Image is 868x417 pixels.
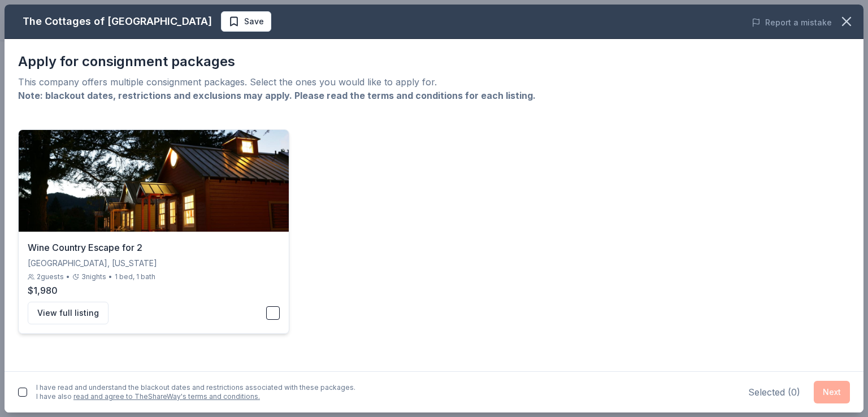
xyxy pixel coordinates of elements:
span: 3 nights [81,272,106,281]
div: [GEOGRAPHIC_DATA], [US_STATE] [28,257,280,270]
div: Selected ( 0 ) [748,385,800,399]
div: This company offers multiple consignment packages. Select the ones you would like to apply for. [18,75,850,89]
div: Note: blackout dates, restrictions and exclusions may apply. Please read the terms and conditions... [18,89,850,102]
div: 1 bed, 1 bath [115,272,155,281]
button: Report a mistake [752,16,832,29]
a: read and agree to TheShareWay's terms and conditions. [73,392,260,401]
div: Wine Country Escape for 2 [28,241,280,254]
button: Save [221,11,271,32]
span: Save [244,15,264,28]
div: Apply for consignment packages [18,53,850,71]
div: The Cottages of [GEOGRAPHIC_DATA] [23,12,212,31]
div: • [66,272,70,281]
span: 2 guests [37,272,64,281]
button: View full listing [28,302,108,324]
div: I have read and understand the blackout dates and restrictions associated with these packages. I ... [36,383,355,401]
img: Wine Country Escape for 2 [19,130,289,232]
div: • [108,272,112,281]
div: $1,980 [28,284,280,297]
